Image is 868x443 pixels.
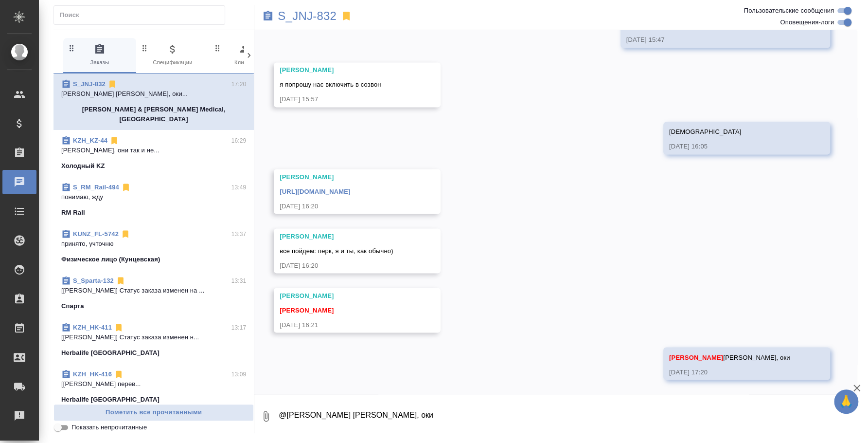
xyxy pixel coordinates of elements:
[669,142,796,151] div: [DATE] 16:05
[140,43,149,53] svg: Зажми и перетащи, чтобы поменять порядок вкладок
[61,395,159,405] p: Herbalife [GEOGRAPHIC_DATA]
[669,128,742,135] span: [DEMOGRAPHIC_DATA]
[280,231,407,241] div: [PERSON_NAME]
[53,130,254,177] div: KZH_KZ-4416:29[PERSON_NAME], они так и не...Холодный KZ
[73,277,114,284] a: S_Sparta-132
[140,43,205,67] span: Спецификации
[61,192,246,202] p: понимаю, жду
[61,332,246,342] p: [[PERSON_NAME]] Статус заказа изменен н...
[280,172,407,182] div: [PERSON_NAME]
[669,353,723,361] span: [PERSON_NAME]
[53,364,254,410] div: KZH_HK-41613:09[[PERSON_NAME] перев...Herbalife [GEOGRAPHIC_DATA]
[61,286,246,295] p: [[PERSON_NAME]] Статус заказа изменен на ...
[626,35,796,45] div: [DATE] 15:47
[61,348,159,358] p: Herbalife [GEOGRAPHIC_DATA]
[213,43,278,67] span: Клиенты
[280,65,407,75] div: [PERSON_NAME]
[780,18,834,27] span: Оповещения-логи
[61,146,246,155] p: [PERSON_NAME], они так и не...
[231,79,247,89] p: 17:20
[838,391,854,412] span: 🙏
[669,353,790,361] span: [PERSON_NAME], оки
[53,177,254,223] div: S_RM_Rail-49413:49понимаю, ждуRM Rail
[53,223,254,270] div: KUNZ_FL-574213:37принято, учточнюФизическое лицо (Кунцевская)
[107,79,117,89] svg: Отписаться
[834,389,858,414] button: 🙏
[53,317,254,364] div: KZH_HK-41113:17[[PERSON_NAME]] Статус заказа изменен н...Herbalife [GEOGRAPHIC_DATA]
[114,323,124,332] svg: Отписаться
[53,404,254,421] button: Пометить все прочитанными
[116,276,125,286] svg: Отписаться
[59,407,248,418] span: Пометить все прочитанными
[61,239,246,249] p: принято, учточню
[280,94,407,104] div: [DATE] 15:57
[121,183,131,192] svg: Отписаться
[280,320,407,330] div: [DATE] 16:21
[114,369,124,379] svg: Отписаться
[73,184,119,191] a: S_RM_Rail-494
[231,276,247,286] p: 13:31
[61,161,105,171] p: Холодный KZ
[231,229,247,239] p: 13:37
[231,183,247,192] p: 13:49
[280,260,407,270] div: [DATE] 16:20
[280,201,407,211] div: [DATE] 16:20
[280,187,350,195] a: [URL][DOMAIN_NAME]
[231,136,247,146] p: 16:29
[73,324,112,331] a: KZH_HK-411
[231,323,247,332] p: 13:17
[73,137,107,144] a: KZH_KZ-44
[280,81,381,88] span: я попрошу нас включить в созвон
[61,105,246,124] p: [PERSON_NAME] & [PERSON_NAME] Medical, [GEOGRAPHIC_DATA]
[278,11,337,21] a: S_JNJ-832
[231,369,247,379] p: 13:09
[73,80,106,88] a: S_JNJ-832
[61,255,160,264] p: Физическое лицо (Кунцевская)
[60,8,225,22] input: Поиск
[280,306,334,314] span: [PERSON_NAME]
[67,43,132,67] span: Заказы
[61,301,84,311] p: Спарта
[73,230,119,238] a: KUNZ_FL-5742
[280,291,407,300] div: [PERSON_NAME]
[73,370,112,378] a: KZH_HK-416
[53,270,254,317] div: S_Sparta-13213:31[[PERSON_NAME]] Статус заказа изменен на ...Спарта
[669,367,796,377] div: [DATE] 17:20
[71,423,147,432] span: Показать непрочитанные
[109,136,119,146] svg: Отписаться
[53,74,254,130] div: S_JNJ-83217:20[PERSON_NAME] [PERSON_NAME], оки...[PERSON_NAME] & [PERSON_NAME] Medical, [GEOGRAPH...
[61,379,246,389] p: [[PERSON_NAME] перев...
[61,89,246,99] p: [PERSON_NAME] [PERSON_NAME], оки...
[121,229,130,239] svg: Отписаться
[61,208,85,218] p: RM Rail
[280,247,393,254] span: все пойдем: перк, я и ты, как обычно)
[744,6,834,16] span: Пользовательские сообщения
